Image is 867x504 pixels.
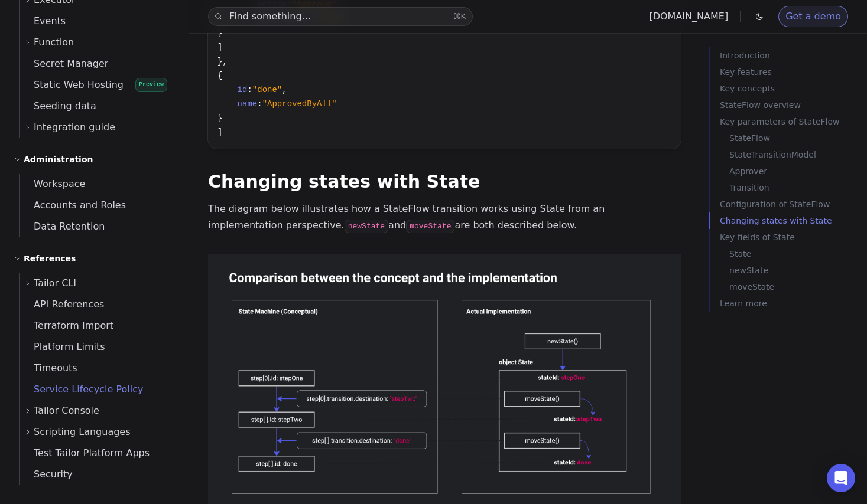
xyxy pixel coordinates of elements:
[20,174,174,195] a: Workspace
[24,152,93,166] h2: Administration
[20,100,96,112] span: Seeding data
[34,275,76,292] span: Tailor CLI
[20,53,174,74] a: Secret Manager
[20,443,174,464] a: Test Tailor Platform Apps
[720,64,862,80] a: Key features
[20,178,85,189] span: Workspace
[20,195,174,216] a: Accounts and Roles
[238,99,258,109] span: name
[252,85,282,94] span: "done"
[20,74,174,96] a: Static Web HostingPreview
[135,78,167,92] span: Preview
[20,11,174,32] a: Events
[720,229,862,246] a: Key fields of State
[20,79,124,90] span: Static Web Hosting
[752,9,767,24] button: Toggle dark mode
[20,362,77,374] span: Timeouts
[720,212,862,229] a: Changing states with State
[20,58,108,69] span: Secret Manager
[20,384,144,395] span: Service Lifecycle Policy
[720,80,862,97] a: Key concepts
[20,469,73,480] span: Security
[729,246,862,262] a: State
[217,57,228,66] span: },
[20,464,174,485] a: Security
[20,358,174,379] a: Timeouts
[720,196,862,212] a: Configuration of StateFlow
[238,85,248,94] span: id
[20,320,113,331] span: Terraform Import
[20,221,105,232] span: Data Retention
[20,294,174,315] a: API References
[729,146,862,163] a: StateTransitionModel
[453,12,460,21] kbd: ⌘
[34,119,115,136] span: Integration guide
[257,99,262,109] span: :
[729,262,862,279] a: newState
[208,171,480,192] a: Changing states with State
[20,341,105,352] span: Platform Limits
[778,6,848,27] a: Get a demo
[649,11,728,22] a: [DOMAIN_NAME]
[720,47,862,64] a: Introduction
[20,299,104,310] span: API References
[217,42,222,52] span: ]
[20,379,174,400] a: Service Lifecycle Policy
[262,99,337,109] span: "ApprovedByAll"
[34,424,131,440] span: Scripting Languages
[20,15,66,27] span: Events
[729,279,862,295] a: moveState
[460,12,466,21] kbd: K
[208,201,681,235] p: The diagram below illustrates how a StateFlow transition works using State from an implementation...
[729,130,862,146] a: StateFlow
[217,113,222,123] span: }
[217,127,222,137] span: ]
[24,251,76,266] h2: References
[20,315,174,336] a: Terraform Import
[345,220,388,233] code: newState
[20,216,174,237] a: Data Retention
[34,34,74,51] span: Function
[247,85,252,94] span: :
[729,179,862,196] a: Transition
[208,7,473,26] button: Find something...⌘K
[20,96,174,117] a: Seeding data
[720,295,862,312] a: Learn more
[217,28,222,38] span: }
[282,85,287,94] span: ,
[729,163,862,179] a: Approver
[827,464,855,492] div: Open Intercom Messenger
[20,447,150,459] span: Test Tailor Platform Apps
[720,113,862,130] a: Key parameters of StateFlow
[217,71,222,80] span: {
[34,402,99,419] span: Tailor Console
[20,336,174,358] a: Platform Limits
[20,199,126,211] span: Accounts and Roles
[406,220,454,233] code: moveState
[720,97,862,113] a: StateFlow overview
